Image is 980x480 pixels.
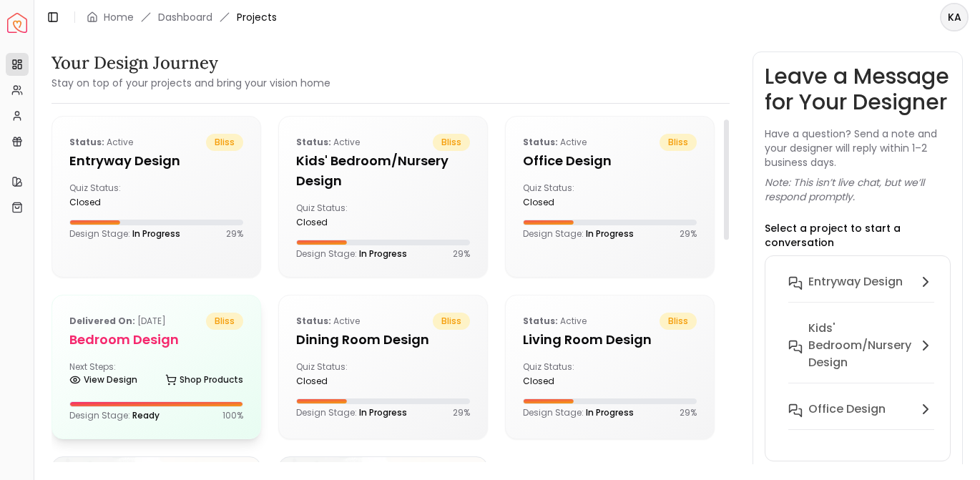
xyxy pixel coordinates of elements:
p: active [523,134,587,151]
a: Dashboard [158,10,212,24]
h6: Bedroom design [808,447,904,464]
a: View Design [69,370,137,390]
div: Quiz Status: [523,182,604,208]
span: In Progress [586,227,634,240]
a: Home [104,10,134,24]
span: In Progress [586,406,634,418]
a: Shop Products [165,370,243,390]
p: 29 % [226,228,243,240]
h6: entryway design [808,273,903,290]
button: Kids' Bedroom/Nursery design [777,314,946,395]
p: Select a project to start a conversation [765,221,951,250]
b: Status: [523,315,558,327]
h5: Dining Room design [296,330,470,350]
span: In Progress [132,227,180,240]
p: active [296,313,360,330]
p: 29 % [453,407,470,418]
p: active [69,134,133,151]
span: bliss [660,134,697,151]
div: Next Steps: [69,361,243,390]
div: closed [296,376,378,387]
b: Status: [296,315,331,327]
span: In Progress [359,406,407,418]
b: Status: [523,136,558,148]
span: bliss [660,313,697,330]
h5: Office design [523,151,697,171]
button: Office design [777,395,946,441]
small: Stay on top of your projects and bring your vision home [52,76,330,90]
p: Design Stage: [523,407,634,418]
div: closed [296,217,378,228]
span: bliss [433,313,470,330]
div: Quiz Status: [523,361,604,387]
span: bliss [206,134,243,151]
span: bliss [206,313,243,330]
b: Status: [296,136,331,148]
p: Note: This isn’t live chat, but we’ll respond promptly. [765,175,951,204]
div: Quiz Status: [296,202,378,228]
div: Quiz Status: [296,361,378,387]
p: active [523,313,587,330]
p: Have a question? Send a note and your designer will reply within 1–2 business days. [765,127,951,170]
p: 29 % [680,407,697,418]
p: 100 % [222,410,243,421]
p: Design Stage: [69,228,180,240]
a: Spacejoy [7,13,27,33]
p: Design Stage: [69,410,160,421]
h5: Living Room design [523,330,697,350]
span: KA [941,4,967,30]
div: closed [523,376,604,387]
h3: Your Design Journey [52,52,330,74]
button: entryway design [777,268,946,314]
div: Quiz Status: [69,182,151,208]
h3: Leave a Message for Your Designer [765,64,951,115]
p: Design Stage: [523,228,634,240]
h5: entryway design [69,151,243,171]
p: 29 % [680,228,697,240]
span: Ready [132,409,160,421]
p: active [296,134,360,151]
h5: Bedroom design [69,330,243,350]
h6: Kids' Bedroom/Nursery design [808,320,911,371]
nav: breadcrumb [87,10,277,24]
p: Design Stage: [296,248,407,260]
h5: Kids' Bedroom/Nursery design [296,151,470,191]
span: Projects [237,10,277,24]
span: bliss [433,134,470,151]
b: Delivered on: [69,315,135,327]
p: [DATE] [69,313,166,330]
p: 29 % [453,248,470,260]
button: KA [940,3,969,31]
img: Spacejoy Logo [7,13,27,33]
b: Status: [69,136,104,148]
p: Design Stage: [296,407,407,418]
h6: Office design [808,401,886,418]
div: closed [523,197,604,208]
div: closed [69,197,151,208]
span: In Progress [359,248,407,260]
